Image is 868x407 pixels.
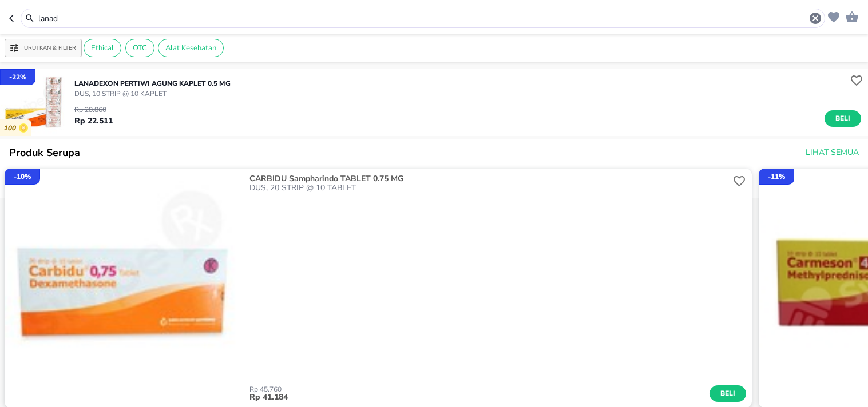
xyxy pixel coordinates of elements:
div: Ethical [84,39,121,57]
span: OTC [126,43,154,53]
span: Beli [718,388,738,400]
p: 100 [3,124,19,133]
span: Beli [833,113,853,125]
p: - 11 % [768,171,785,182]
p: Rp 41.184 [249,393,710,402]
button: Urutkan & Filter [5,39,82,57]
p: Rp 45.760 [249,386,710,393]
div: Alat Kesehatan [158,39,224,57]
div: OTC [125,39,154,57]
button: Beli [825,110,861,127]
p: DUS, 10 STRIP @ 10 KAPLET [74,89,231,99]
p: Urutkan & Filter [24,44,76,53]
button: Beli [710,385,746,402]
input: Cari 4000+ produk di sini [37,13,808,25]
p: LANADEXON Pertiwi Agung KAPLET 0.5 MG [74,78,231,89]
p: DUS, 20 STRIP @ 10 TABLET [249,183,730,193]
span: Lihat Semua [806,146,859,160]
p: CARBIDU Sampharindo TABLET 0.75 MG [249,174,728,183]
span: Alat Kesehatan [158,43,223,53]
p: - 22 % [9,72,26,82]
span: Ethical [84,43,121,53]
p: - 10 % [14,171,31,182]
p: Rp 22.511 [74,115,113,127]
p: Rp 28.860 [74,105,113,115]
button: Lihat Semua [801,142,861,163]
